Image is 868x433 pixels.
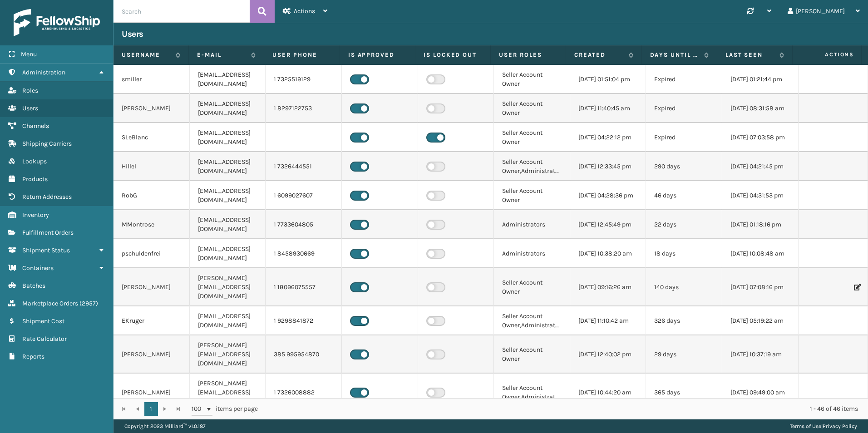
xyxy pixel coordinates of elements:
[192,402,258,416] span: items per page
[266,65,342,94] td: 1 7325519129
[499,51,557,59] label: User Roles
[722,306,799,335] td: [DATE] 05:19:22 am
[574,51,624,59] label: Created
[722,239,799,268] td: [DATE] 10:08:48 am
[646,181,722,210] td: 46 days
[570,306,646,335] td: [DATE] 11:10:42 am
[646,335,722,374] td: 29 days
[113,335,190,374] td: [PERSON_NAME]
[646,65,722,94] td: Expired
[646,152,722,181] td: 290 days
[22,157,47,165] span: Lookups
[348,51,407,59] label: Is Approved
[79,300,98,307] span: ( 2957 )
[22,69,65,76] span: Administration
[722,210,799,239] td: [DATE] 01:18:16 pm
[190,152,266,181] td: [EMAIL_ADDRESS][DOMAIN_NAME]
[190,374,266,412] td: [PERSON_NAME][EMAIL_ADDRESS][DOMAIN_NAME]
[854,284,859,290] i: Edit
[494,239,570,268] td: Administrators
[494,181,570,210] td: Seller Account Owner
[113,181,190,210] td: RobG
[494,335,570,374] td: Seller Account Owner
[192,404,205,413] span: 100
[646,306,722,335] td: 326 days
[570,152,646,181] td: [DATE] 12:33:45 pm
[424,51,482,59] label: Is Locked Out
[266,94,342,123] td: 1 8297122753
[266,374,342,412] td: 1 7326008882
[113,239,190,268] td: pschuldenfrei
[722,123,799,152] td: [DATE] 07:03:58 pm
[795,47,859,62] span: Actions
[14,9,100,36] img: logo
[725,51,775,59] label: Last Seen
[190,181,266,210] td: [EMAIL_ADDRESS][DOMAIN_NAME]
[22,211,49,219] span: Inventory
[266,268,342,306] td: 1 18096075557
[266,181,342,210] td: 1 6099027607
[294,7,315,15] span: Actions
[823,423,857,429] a: Privacy Policy
[266,239,342,268] td: 1 8458930669
[570,65,646,94] td: [DATE] 01:51:04 pm
[21,50,37,58] span: Menu
[113,374,190,412] td: [PERSON_NAME]
[570,374,646,412] td: [DATE] 10:44:20 am
[113,123,190,152] td: SLeBlanc
[722,181,799,210] td: [DATE] 04:31:53 pm
[570,94,646,123] td: [DATE] 11:40:45 am
[722,374,799,412] td: [DATE] 09:49:00 am
[144,402,158,416] a: 1
[22,104,38,112] span: Users
[790,423,821,429] a: Terms of Use
[266,210,342,239] td: 1 7733604805
[722,335,799,374] td: [DATE] 10:37:19 am
[22,229,74,236] span: Fulfillment Orders
[570,239,646,268] td: [DATE] 10:38:20 am
[190,239,266,268] td: [EMAIL_ADDRESS][DOMAIN_NAME]
[190,335,266,374] td: [PERSON_NAME][EMAIL_ADDRESS][DOMAIN_NAME]
[22,122,49,130] span: Channels
[266,306,342,335] td: 1 9298841872
[190,268,266,306] td: [PERSON_NAME][EMAIL_ADDRESS][DOMAIN_NAME]
[646,239,722,268] td: 18 days
[722,152,799,181] td: [DATE] 04:21:45 pm
[190,94,266,123] td: [EMAIL_ADDRESS][DOMAIN_NAME]
[124,419,206,433] p: Copyright 2023 Milliard™ v 1.0.187
[646,210,722,239] td: 22 days
[570,181,646,210] td: [DATE] 04:28:36 pm
[190,210,266,239] td: [EMAIL_ADDRESS][DOMAIN_NAME]
[113,210,190,239] td: MMontrose
[197,51,247,59] label: E-mail
[646,94,722,123] td: Expired
[22,175,48,183] span: Products
[22,246,70,254] span: Shipment Status
[122,29,143,39] h3: Users
[570,268,646,306] td: [DATE] 09:16:26 am
[722,268,799,306] td: [DATE] 07:08:16 pm
[272,51,331,59] label: User phone
[22,264,54,272] span: Containers
[494,65,570,94] td: Seller Account Owner
[190,306,266,335] td: [EMAIL_ADDRESS][DOMAIN_NAME]
[22,335,67,343] span: Rate Calculator
[113,306,190,335] td: EKruger
[570,210,646,239] td: [DATE] 12:45:49 pm
[646,374,722,412] td: 365 days
[494,210,570,239] td: Administrators
[266,335,342,374] td: 385 995954870
[570,335,646,374] td: [DATE] 12:40:02 pm
[494,268,570,306] td: Seller Account Owner
[646,268,722,306] td: 140 days
[22,317,64,325] span: Shipment Cost
[22,140,72,148] span: Shipping Carriers
[22,193,72,201] span: Return Addresses
[570,123,646,152] td: [DATE] 04:22:12 pm
[22,282,45,290] span: Batches
[113,94,190,123] td: [PERSON_NAME]
[113,65,190,94] td: smiller
[190,65,266,94] td: [EMAIL_ADDRESS][DOMAIN_NAME]
[122,51,171,59] label: Username
[22,87,38,94] span: Roles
